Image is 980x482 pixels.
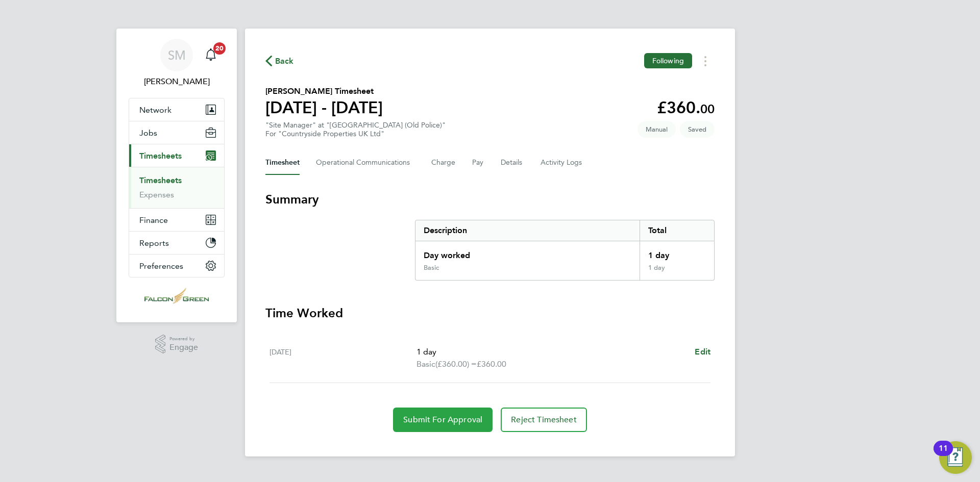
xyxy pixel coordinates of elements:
[644,53,692,68] button: Following
[213,42,226,55] span: 20
[129,121,224,144] button: Jobs
[415,220,640,241] div: Description
[416,346,687,358] p: 1 day
[652,56,684,65] span: Following
[275,55,294,67] span: Back
[477,359,506,369] span: £360.00
[416,358,435,370] span: Basic
[939,441,972,474] button: Open Resource Center, 11 new notifications
[265,191,715,432] section: Timesheet
[129,144,224,167] button: Timesheets
[435,359,477,369] span: (£360.00) =
[129,39,225,88] a: SM[PERSON_NAME]
[511,415,577,425] span: Reject Timesheet
[269,346,416,370] div: [DATE]
[640,264,714,280] div: 1 day
[144,288,209,304] img: falcongreen-logo-retina.png
[129,232,224,254] button: Reports
[265,150,300,175] button: Timesheet
[139,215,168,225] span: Finance
[139,105,171,115] span: Network
[139,190,174,199] a: Expenses
[155,335,199,354] a: Powered byEngage
[424,264,439,272] div: Basic
[415,220,715,281] div: Summary
[129,288,225,304] a: Go to home page
[265,97,383,118] h1: [DATE] - [DATE]
[265,85,383,97] h2: [PERSON_NAME] Timesheet
[393,408,493,432] button: Submit For Approval
[129,167,224,208] div: Timesheets
[472,150,484,175] button: Pay
[638,121,676,138] span: This timesheet was manually created.
[316,150,415,175] button: Operational Communications
[169,343,198,352] span: Engage
[265,130,446,138] div: For "Countryside Properties UK Ltd"
[116,29,237,322] nav: Main navigation
[129,98,224,121] button: Network
[139,175,182,185] a: Timesheets
[265,305,715,321] h3: Time Worked
[696,53,715,69] button: Timesheets Menu
[501,408,587,432] button: Reject Timesheet
[265,121,446,138] div: "Site Manager" at "[GEOGRAPHIC_DATA] (Old Police)"
[139,151,182,161] span: Timesheets
[129,75,225,88] span: Shauna McNelis
[169,335,198,343] span: Powered by
[431,150,456,175] button: Charge
[680,121,715,138] span: This timesheet is Saved.
[168,48,186,62] span: SM
[640,220,714,241] div: Total
[139,238,169,248] span: Reports
[657,98,715,117] app-decimal: £360.
[139,261,183,271] span: Preferences
[640,241,714,264] div: 1 day
[129,209,224,231] button: Finance
[403,415,482,425] span: Submit For Approval
[541,150,583,175] button: Activity Logs
[265,191,715,208] h3: Summary
[129,255,224,277] button: Preferences
[939,448,948,462] div: 11
[415,241,640,264] div: Day worked
[201,39,221,71] a: 20
[501,150,524,175] button: Details
[265,55,294,67] button: Back
[139,128,157,138] span: Jobs
[695,346,710,358] a: Edit
[700,102,715,116] span: 00
[695,347,710,357] span: Edit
